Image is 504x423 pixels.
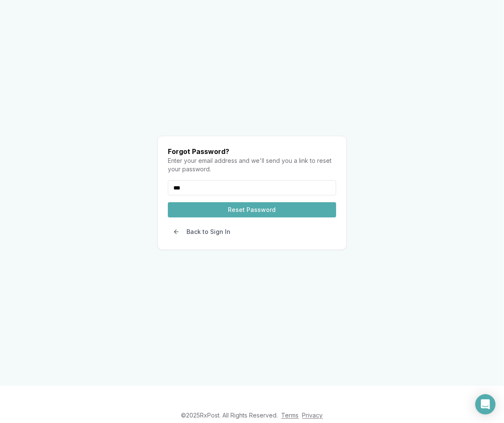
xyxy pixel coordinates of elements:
a: Back to Sign In [168,228,236,237]
a: Terms [282,412,299,419]
button: Reset Password [168,202,336,217]
a: Privacy [302,412,323,419]
p: Enter your email address and we'll send you a link to reset your password. [168,157,336,173]
h1: Forgot Password? [168,146,336,157]
div: Open Intercom Messenger [475,394,496,415]
button: Back to Sign In [168,224,236,239]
